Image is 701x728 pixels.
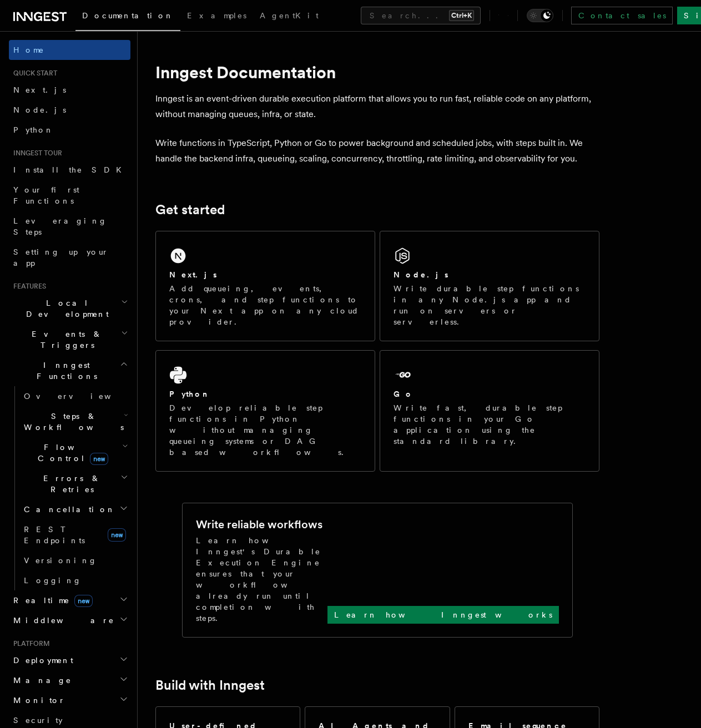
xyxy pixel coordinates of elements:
a: Python [9,120,130,140]
kbd: Ctrl+K [449,10,474,21]
h2: Write reliable workflows [196,517,322,532]
span: Middleware [9,615,114,626]
span: Install the SDK [13,165,128,174]
p: Write functions in TypeScript, Python or Go to power background and scheduled jobs, with steps bu... [155,135,599,166]
span: Logging [24,576,82,585]
span: Local Development [9,297,121,320]
button: Middleware [9,610,130,630]
a: Next.js [9,80,130,100]
span: new [74,595,93,607]
span: Versioning [24,556,97,565]
a: Learn how Inngest works [327,606,559,624]
span: Home [13,44,44,55]
span: Examples [187,11,246,20]
a: Get started [155,202,225,218]
span: Setting up your app [13,247,109,267]
span: Overview [24,392,138,401]
button: Errors & Retries [19,468,130,499]
a: GoWrite fast, durable step functions in your Go application using the standard library. [380,350,599,472]
button: Toggle dark mode [527,9,553,22]
button: Deployment [9,650,130,670]
a: Home [9,40,130,60]
span: Platform [9,639,50,648]
a: Logging [19,570,130,590]
p: Add queueing, events, crons, and step functions to your Next app on any cloud provider. [169,283,361,327]
span: Documentation [82,11,174,20]
span: Leveraging Steps [13,216,107,236]
span: REST Endpoints [24,525,85,545]
a: Build with Inngest [155,678,265,693]
p: Write durable step functions in any Node.js app and run on servers or serverless. [394,283,586,327]
h1: Inngest Documentation [155,62,599,82]
p: Write fast, durable step functions in your Go application using the standard library. [394,402,586,447]
span: Steps & Workflows [19,411,124,433]
h2: Node.js [394,269,448,280]
span: Errors & Retries [19,473,120,495]
span: Your first Functions [13,185,79,205]
h2: Python [169,388,210,400]
a: Leveraging Steps [9,211,130,242]
span: Python [13,125,54,134]
p: Develop reliable step functions in Python without managing queueing systems or DAG based workflows. [169,402,361,458]
a: Next.jsAdd queueing, events, crons, and step functions to your Next app on any cloud provider. [155,231,375,341]
div: Inngest Functions [9,386,130,590]
a: AgentKit [253,3,325,30]
span: Inngest tour [9,149,62,158]
button: Flow Controlnew [19,437,130,468]
span: Cancellation [19,504,115,515]
button: Inngest Functions [9,355,130,386]
a: Your first Functions [9,180,130,211]
span: Realtime [9,595,93,606]
h2: Go [394,388,413,400]
span: Events & Triggers [9,328,121,351]
a: Install the SDK [9,160,130,180]
span: Flow Control [19,442,122,464]
a: Examples [180,3,253,30]
a: Node.js [9,100,130,120]
a: Versioning [19,550,130,570]
span: new [90,453,108,465]
a: Overview [19,386,130,406]
p: Inngest is an event-driven durable execution platform that allows you to run fast, reliable code ... [155,91,599,122]
h2: Next.js [169,269,217,280]
button: Monitor [9,690,130,710]
span: new [108,528,126,542]
button: Local Development [9,293,130,324]
a: Contact sales [571,7,673,24]
a: Documentation [75,3,180,31]
span: Next.js [13,85,66,94]
span: Deployment [9,655,73,666]
button: Search...Ctrl+K [361,7,481,24]
button: Steps & Workflows [19,406,130,437]
span: Inngest Functions [9,360,120,382]
span: Security [13,716,63,725]
span: Quick start [9,69,57,78]
p: Learn how Inngest works [334,609,552,620]
span: Features [9,282,46,291]
span: AgentKit [260,11,319,20]
a: PythonDevelop reliable step functions in Python without managing queueing systems or DAG based wo... [155,350,375,472]
button: Cancellation [19,499,130,519]
p: Learn how Inngest's Durable Execution Engine ensures that your workflow already run until complet... [196,535,327,624]
span: Node.js [13,105,66,114]
button: Manage [9,670,130,690]
a: REST Endpointsnew [19,519,130,550]
button: Events & Triggers [9,324,130,355]
a: Setting up your app [9,242,130,273]
span: Manage [9,675,72,686]
span: Monitor [9,695,65,706]
button: Realtimenew [9,590,130,610]
a: Node.jsWrite durable step functions in any Node.js app and run on servers or serverless. [380,231,599,341]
